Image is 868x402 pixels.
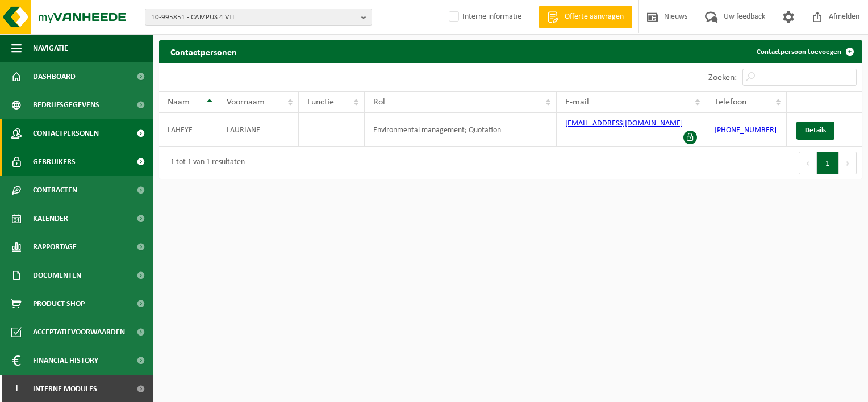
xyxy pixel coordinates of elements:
div: 1 tot 1 van 1 resultaten [165,153,245,173]
span: Rapportage [33,233,77,261]
td: LAHEYE [159,113,218,147]
span: Voornaam [227,98,265,107]
button: Next [839,152,857,174]
span: Offerte aanvragen [562,11,627,23]
span: 10-995851 - CAMPUS 4 VTI [151,9,357,26]
span: Bedrijfsgegevens [33,91,99,119]
span: Contactpersonen [33,119,99,148]
td: LAURIANE [218,113,299,147]
span: Product Shop [33,290,85,318]
span: Details [805,127,826,134]
a: [PHONE_NUMBER] [715,126,777,135]
a: [EMAIL_ADDRESS][DOMAIN_NAME] [565,119,683,128]
span: Acceptatievoorwaarden [33,318,125,346]
button: Previous [799,152,817,174]
span: Financial History [33,346,98,375]
label: Zoeken: [708,73,737,82]
span: E-mail [565,98,589,107]
span: Documenten [33,261,81,290]
span: Kalender [33,204,68,233]
a: Offerte aanvragen [539,6,632,28]
span: Gebruikers [33,148,76,176]
td: Environmental management; Quotation [365,113,556,147]
a: Contactpersoon toevoegen [748,40,861,63]
span: Rol [373,98,385,107]
h2: Contactpersonen [159,40,248,62]
span: Naam [168,98,190,107]
button: 1 [817,152,839,174]
button: 10-995851 - CAMPUS 4 VTI [145,9,372,26]
label: Interne informatie [446,9,521,26]
span: Functie [307,98,334,107]
a: Details [796,122,834,140]
span: Contracten [33,176,77,204]
span: Navigatie [33,34,68,62]
span: Telefoon [715,98,746,107]
span: Dashboard [33,62,76,91]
